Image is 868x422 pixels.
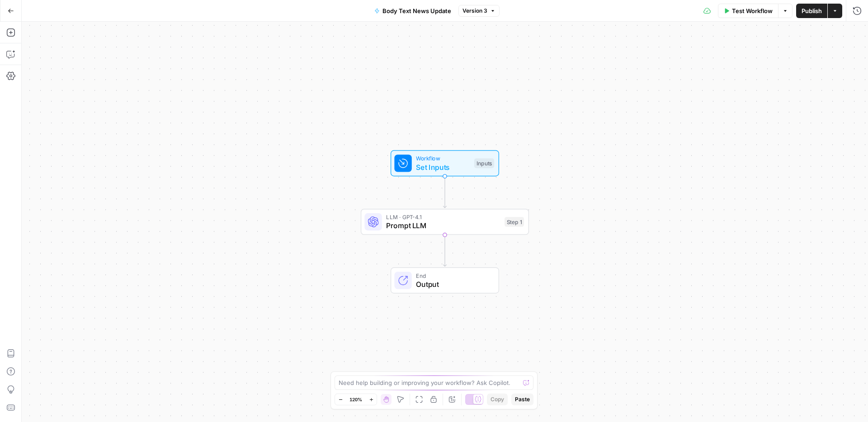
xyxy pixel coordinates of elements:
div: EndOutput [361,267,529,294]
button: Paste [511,394,533,405]
span: Workflow [416,154,470,163]
span: Version 3 [462,7,487,15]
span: Copy [491,395,504,403]
span: Body Text News Update [382,6,451,15]
button: Copy [487,394,508,405]
span: Paste [515,395,530,403]
button: Test Workflow [718,4,778,18]
div: LLM · GPT-4.1Prompt LLMStep 1 [361,209,529,235]
g: Edge from step_1 to end [443,235,446,267]
button: Body Text News Update [369,4,457,18]
div: WorkflowSet InputsInputs [361,150,529,177]
span: 120% [349,396,362,403]
button: Publish [796,4,827,18]
div: Inputs [474,159,494,169]
span: Test Workflow [732,6,773,15]
span: Output [416,279,490,290]
div: Step 1 [505,217,524,227]
button: Version 3 [458,5,500,17]
span: End [416,271,490,280]
span: Publish [802,6,822,15]
span: Set Inputs [416,162,470,173]
span: Prompt LLM [386,220,500,231]
span: LLM · GPT-4.1 [386,213,500,221]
